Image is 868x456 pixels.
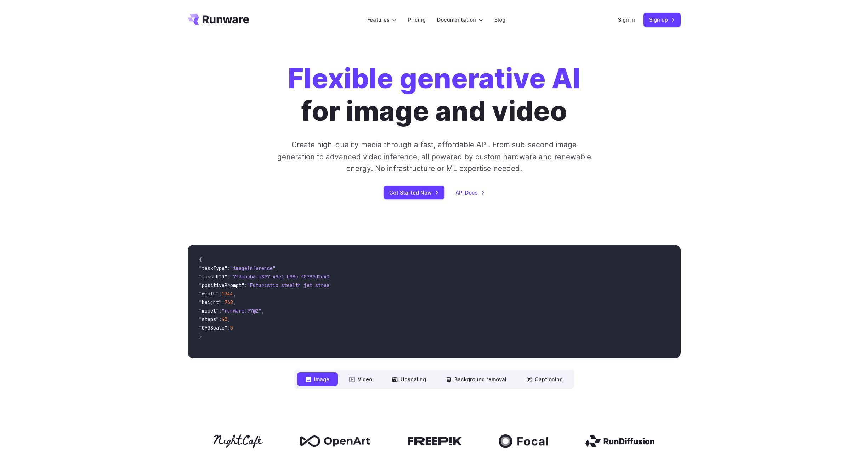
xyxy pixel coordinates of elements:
[288,62,580,95] strong: Flexible generative AI
[297,372,338,386] button: Image
[199,299,222,305] span: "height"
[227,265,230,271] span: :
[230,274,338,280] span: "7f3ebcb6-b897-49e1-b98c-f5789d2d40d7"
[247,282,505,288] span: "Futuristic stealth jet streaking through a neon-lit cityscape with glowing purple exhaust"
[384,186,444,199] a: Get Started Now
[219,308,222,314] span: :
[199,257,202,263] span: {
[199,282,244,288] span: "positivePrompt"
[244,282,247,288] span: :
[227,325,230,331] span: :
[276,139,592,174] p: Create high-quality media through a fast, affordable API. From sub-second image generation to adv...
[219,291,222,297] span: :
[227,316,230,322] span: ,
[437,16,483,24] label: Documentation
[230,325,233,331] span: 5
[199,274,227,280] span: "taskUUID"
[643,13,681,27] a: Sign up
[188,14,249,25] a: Go to /
[222,299,225,305] span: :
[276,265,278,271] span: ,
[233,299,236,305] span: ,
[199,265,227,271] span: "taskType"
[288,62,580,128] h1: for image and video
[437,372,515,386] button: Background removal
[199,291,219,297] span: "width"
[222,316,227,322] span: 40
[384,372,435,386] button: Upscaling
[518,372,571,386] button: Captioning
[618,16,635,24] a: Sign in
[199,333,202,339] span: }
[222,308,261,314] span: "runware:97@2"
[408,16,426,24] a: Pricing
[230,265,276,271] span: "imageInference"
[233,291,236,297] span: ,
[199,316,219,322] span: "steps"
[222,291,233,297] span: 1344
[341,372,381,386] button: Video
[494,16,505,24] a: Blog
[456,188,485,197] a: API Docs
[219,316,222,322] span: :
[261,308,264,314] span: ,
[199,325,227,331] span: "CFGScale"
[367,16,397,24] label: Features
[227,274,230,280] span: :
[225,299,233,305] span: 768
[199,308,219,314] span: "model"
